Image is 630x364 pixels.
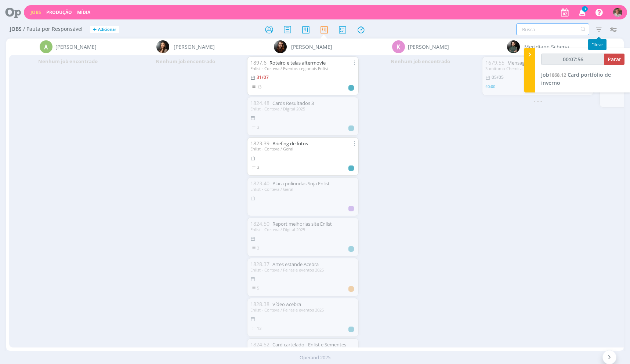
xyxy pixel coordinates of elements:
[274,40,287,53] img: E
[516,23,589,35] input: Busca
[485,84,495,89] span: 40:00
[77,9,90,15] a: Mídia
[127,55,244,68] div: Nenhum job encontrado
[408,43,449,51] span: [PERSON_NAME]
[257,74,269,80] : 31/07
[9,55,127,68] div: Nenhum job encontrado
[174,43,215,51] span: [PERSON_NAME]
[55,43,97,51] span: [PERSON_NAME]
[23,26,83,32] span: / Pauta por Responsável
[40,40,52,53] div: A
[485,59,504,66] span: 1679.55
[46,9,72,15] a: Produção
[250,267,355,272] div: Enlist - Corteva / Feiras e eventos 2025
[257,124,259,130] span: 3
[582,6,588,12] span: 3
[492,74,504,80] : 05/05
[250,227,355,232] div: Enlist - Corteva / Digital 2025
[541,71,611,86] a: Job1868.12Card portfólio de inverno
[250,187,355,192] div: Enlist - Corteva / Geral
[44,10,74,15] button: Produção
[362,55,479,68] div: Nenhum job encontrado
[98,27,116,32] span: Adicionar
[250,106,355,111] div: Enlist - Corteva / Digital 2025
[10,26,22,32] span: Jobs
[574,6,589,19] button: 3
[257,285,259,291] span: 5
[257,325,261,331] span: 13
[250,307,355,312] div: Enlist - Corteva / Feiras e eventos 2025
[272,140,308,147] a: Briefing de fotos
[524,43,569,51] span: Meridiane Schena
[250,146,355,151] div: Enlist - Corteva / Geral
[291,43,332,51] span: [PERSON_NAME]
[541,71,611,86] span: Card portfólio de inverno
[257,164,259,170] span: 3
[250,99,269,106] span: 1824.48
[250,261,269,267] span: 1828.37
[608,56,621,63] span: Parar
[250,341,346,354] a: Card cartelado - Enlist e Sementes com Vigor
[272,261,319,267] a: Artes estande Acebra
[75,10,93,15] button: Mídia
[156,40,169,53] img: B
[250,180,269,187] span: 1823.40
[272,180,330,187] a: Placa poliondas Soja Enlist
[485,66,590,71] div: Sumitomo Chemical - Pastagem / Geral
[549,72,566,78] span: 1868.12
[93,26,97,33] span: +
[272,221,332,227] a: Report melhorias site Enlist
[250,140,269,147] span: 1823.39
[507,59,587,66] a: Mensagem e layout quadro parceiro
[250,341,269,348] span: 1824.52
[28,10,43,15] button: Jobs
[272,100,314,106] a: Cards Resultados 3
[613,8,622,17] img: T
[30,9,41,15] a: Jobs
[257,84,261,90] span: 13
[613,6,623,19] button: T
[250,66,355,71] div: Enlist - Corteva / Eventos regionais Enlist
[250,59,267,66] span: 1897.6
[507,40,520,53] img: M
[392,40,405,53] div: K
[269,59,326,66] a: Roteiro e telas aftermovie
[250,301,269,307] span: 1828.38
[90,26,119,33] button: +Adicionar
[257,245,259,251] span: 3
[588,39,607,50] div: Filtrar
[604,54,624,65] button: Parar
[479,97,597,105] div: - - -
[272,301,301,307] a: Vídeo Acebra
[250,220,269,227] span: 1824.50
